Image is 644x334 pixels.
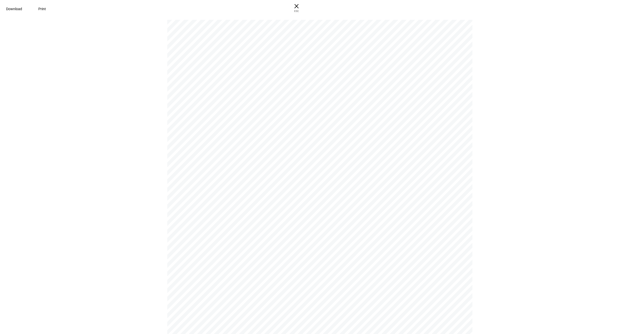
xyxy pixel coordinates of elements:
[38,7,46,11] span: Print
[288,6,305,13] span: ESC
[343,33,423,37] span: [PERSON_NAME] Ttee 8465 | Portfolio Report
[32,4,52,14] button: Print
[6,7,22,11] span: Download
[277,217,336,225] span: [PERSON_NAME]
[233,232,353,247] span: [PERSON_NAME]
[433,33,456,37] a: https://www.ethic.com/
